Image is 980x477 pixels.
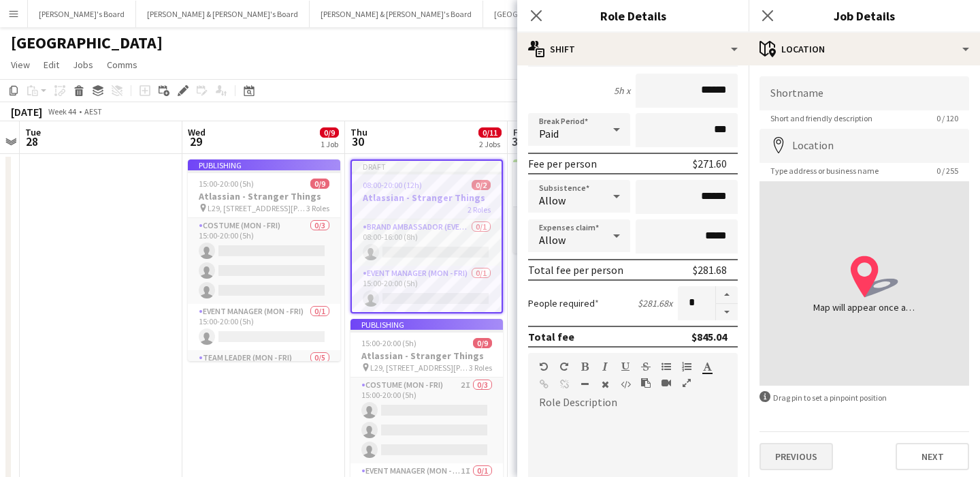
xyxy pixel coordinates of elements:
[188,126,206,138] span: Wed
[350,159,503,313] app-job-card: Draft08:00-20:00 (12h)0/2Atlassian - Stranger Things2 RolesBrand Ambassador (Evening)0/108:00-16:...
[513,159,666,253] app-job-card: 15:00-20:00 (5h)1/1Leapmotor @ Costcos [GEOGRAPHIC_DATA] - [GEOGRAPHIC_DATA]1 RoleTeam Leader (Mo...
[101,56,143,74] a: Comms
[28,1,136,27] button: [PERSON_NAME]'s Board
[580,379,589,390] button: Horizontal Line
[621,361,630,372] button: Underline
[661,361,671,372] button: Unordered List
[350,319,503,330] div: Publishing
[528,157,597,170] div: Fee per person
[528,330,574,343] div: Total fee
[539,194,566,207] span: Allow
[11,59,30,71] span: View
[478,127,502,138] span: 0/11
[517,7,749,25] h3: Role Details
[513,179,666,191] h3: Leapmotor @ Costcos
[352,191,502,204] h3: Atlassian - Stranger Things
[511,134,524,149] span: 31
[661,378,671,388] button: Insert video
[468,204,491,215] span: 2 Roles
[749,33,980,65] div: Location
[136,1,310,27] button: [PERSON_NAME] & [PERSON_NAME]'s Board
[11,105,42,119] div: [DATE]
[621,379,630,390] button: HTML Code
[896,443,969,470] button: Next
[682,361,691,372] button: Ordered List
[716,286,738,304] button: Increase
[5,56,35,74] a: View
[691,330,727,343] div: $845.04
[749,7,980,25] h3: Job Details
[759,113,883,123] span: Short and friendly description
[188,159,340,170] div: Publishing
[528,263,623,277] div: Total fee per person
[759,166,889,176] span: Type address or business name
[759,391,969,404] div: Drag pin to set a pinpoint position
[350,126,367,138] span: Thu
[107,59,137,71] span: Comms
[483,1,581,27] button: [GEOGRAPHIC_DATA]
[310,1,483,27] button: [PERSON_NAME] & [PERSON_NAME]'s Board
[363,180,422,190] span: 08:00-20:00 (12h)
[67,56,99,74] a: Jobs
[638,297,672,309] div: $281.68 x
[45,106,79,117] span: Week 44
[641,361,651,372] button: Strikethrough
[759,443,833,470] button: Previous
[926,113,969,123] span: 0 / 120
[559,361,569,372] button: Redo
[539,233,566,247] span: Allow
[600,379,610,390] button: Clear Formatting
[539,127,559,140] span: Paid
[186,134,206,149] span: 29
[348,134,367,149] span: 30
[38,56,65,74] a: Edit
[352,161,502,172] div: Draft
[517,33,749,65] div: Shift
[472,180,491,190] span: 0/2
[25,126,41,138] span: Tue
[188,159,340,361] app-job-card: Publishing15:00-20:00 (5h)0/9Atlassian - Stranger Things L29, [STREET_ADDRESS][PERSON_NAME]3 Role...
[693,263,727,277] div: $281.68
[682,378,691,388] button: Fullscreen
[641,378,651,388] button: Paste as plain text
[513,207,666,253] app-card-role: Team Leader (Mon - Fri)1/115:00-20:00 (5h)[PERSON_NAME]
[513,126,524,138] span: Fri
[580,361,589,372] button: Bold
[600,361,610,372] button: Italic
[84,106,102,117] div: AEST
[44,59,59,71] span: Edit
[539,361,549,372] button: Undo
[716,304,738,321] button: Decrease
[479,139,501,149] div: 2 Jobs
[813,301,915,314] div: Map will appear once address has been added
[11,33,163,53] h1: [GEOGRAPHIC_DATA]
[614,84,630,97] div: 5h x
[321,139,338,149] div: 1 Job
[352,219,502,266] app-card-role: Brand Ambassador (Evening)0/108:00-16:00 (8h)
[702,361,712,372] button: Text Color
[73,59,93,71] span: Jobs
[23,134,41,149] span: 28
[528,297,599,309] label: People required
[320,127,339,138] span: 0/9
[352,266,502,312] app-card-role: Event Manager (Mon - Fri)0/115:00-20:00 (5h)
[926,166,969,176] span: 0 / 255
[693,157,727,170] div: $271.60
